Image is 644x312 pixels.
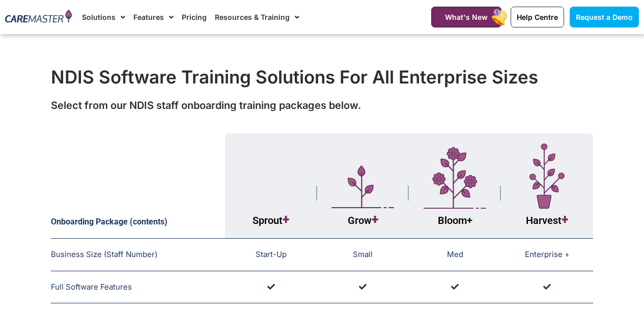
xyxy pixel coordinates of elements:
img: Layer_1-7-1.svg [529,144,565,209]
span: Help Centre [517,13,558,21]
a: Request a Demo [570,7,639,27]
span: Harvest [526,214,568,226]
span: + [562,212,568,227]
a: What's New [431,7,501,27]
td: Enterprise + [501,239,593,271]
div: Select from our NDIS staff onboarding training packages below. [51,98,593,113]
span: Sprout [253,214,289,226]
img: CareMaster Logo [5,10,72,24]
span: Business Size (Staff Number) [51,249,157,259]
span: What's New [445,13,488,21]
span: Grow [348,214,378,226]
img: Layer_1-5.svg [331,165,394,209]
a: Help Centre [511,7,564,27]
td: Med [409,239,501,271]
span: Full Software Features [51,282,132,292]
span: Request a Demo [576,13,633,21]
span: + [372,212,378,227]
img: Layer_1-4-1.svg [424,147,486,209]
td: Start-Up [225,239,317,271]
td: Small [317,239,409,271]
span: Bloom [438,214,472,226]
h1: NDIS Software Training Solutions For All Enterprise Sizes [51,66,593,88]
th: Onboarding Package (contents) [51,133,225,239]
span: + [467,214,472,226]
span: + [283,212,289,227]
